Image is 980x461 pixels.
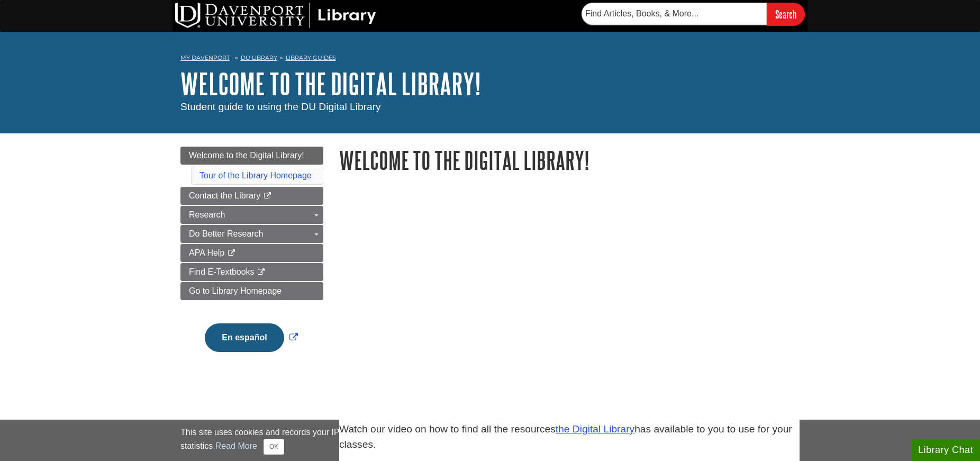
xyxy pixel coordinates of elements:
div: Guide Page Menu [180,147,323,370]
span: Go to Library Homepage [189,286,282,295]
input: Search [767,3,805,25]
span: Student guide to using the DU Digital Library [180,101,381,112]
a: the Digital Library [556,423,634,435]
span: Welcome to the Digital Library! [189,151,304,160]
span: Contact the Library [189,191,260,200]
h1: Welcome to the Digital Library! [339,147,800,174]
img: DU Library [175,3,376,28]
span: Research [189,210,225,219]
form: Searches DU Library's articles, books, and more [582,3,805,25]
a: Find E-Textbooks [180,263,323,281]
a: DU Library [241,54,277,61]
a: Welcome to the Digital Library! [180,147,323,165]
div: This site uses cookies and records your IP address for usage statistics. Additionally, we use Goo... [180,426,800,455]
a: Do Better Research [180,225,323,243]
p: Watch our video on how to find all the resources has available to you to use for your classes. [339,422,800,453]
span: Do Better Research [189,229,264,238]
a: Go to Library Homepage [180,282,323,300]
i: This link opens in a new window [263,193,272,200]
a: Link opens in new window [202,333,300,342]
span: APA Help [189,248,224,257]
i: This link opens in a new window [227,250,236,257]
button: Close [264,439,284,455]
a: APA Help [180,244,323,262]
span: Find E-Textbooks [189,267,255,276]
a: Research [180,206,323,224]
button: Library Chat [911,439,980,461]
a: Tour of the Library Homepage [199,171,312,180]
a: Read More [215,441,257,450]
a: Welcome to the Digital Library! [180,67,481,100]
nav: breadcrumb [180,51,800,68]
a: Contact the Library [180,187,323,205]
button: En español [205,323,284,352]
a: Library Guides [286,54,336,61]
input: Find Articles, Books, & More... [582,3,767,25]
a: My Davenport [180,53,230,62]
i: This link opens in a new window [257,269,266,276]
